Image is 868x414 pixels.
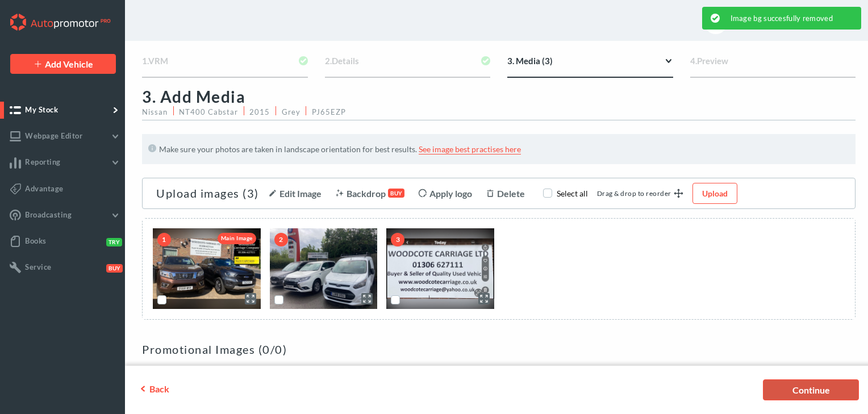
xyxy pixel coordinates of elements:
span: Make sure your photos are taken in landscape orientation for best results. [159,144,417,154]
span: Add Vehicle [45,58,93,69]
div: Promotional Images (0/0) [142,342,856,356]
li: Nissan [142,106,174,115]
span: Service [25,262,52,271]
span: BUY [388,189,404,198]
img: 5093dee5-a416-7e8e-cc13-6b98c8f867d8.jpg [386,228,494,309]
span: Advantage [25,184,64,193]
div: Image bg succesfully removed [731,14,833,23]
span: Back [149,383,169,394]
label: Select all [543,189,588,198]
a: Backdrop BUY [335,188,404,199]
a: Upload [692,183,737,204]
div: 3 [391,233,404,246]
li: Grey [276,106,306,115]
img: aa281aff-d550-61f9-e785-917e69fb920e.jpg [153,228,261,309]
span: Books [25,236,47,245]
img: d5ea2776-f33b-5509-12cf-322127f2598a.jpg [270,228,378,309]
div: Details [325,55,491,78]
a: Apply logo [418,188,472,199]
span: Webpage Editor [25,131,82,140]
span: Apply logo [429,188,472,199]
span: Media (3) [516,56,553,66]
a: Back [139,384,193,395]
li: PJ65EZP [306,106,351,115]
li: 2015 [244,106,276,115]
a: Add Vehicle [10,54,116,74]
div: 1 [157,233,171,246]
span: Delete [497,188,525,199]
a: Continue [763,379,859,400]
li: NT400 Cabstar [174,106,244,115]
div: Main Image [218,233,256,244]
div: scrollable content [143,219,855,319]
span: Backdrop [347,188,386,199]
span: 4. [690,56,697,66]
div: Upload images (3) [156,186,259,200]
div: 2 [274,233,288,246]
span: See image best practises here [419,144,521,154]
span: Edit Image [279,188,322,199]
span: 2. [325,56,332,66]
span: Drag & drop to reorder [597,189,671,198]
button: Buy [104,263,120,272]
div: Preview [690,55,856,78]
span: Try [106,238,122,246]
span: My Stock [25,105,58,114]
button: Try [104,237,120,246]
span: Reporting [25,157,61,166]
span: Buy [106,264,123,273]
span: Broadcasting [25,210,72,219]
div: Here you will be able to select your preferred promotional images to showcase at the end of the c... [142,365,856,392]
span: 3. [507,56,514,66]
span: 1. [142,56,148,66]
div: 3. Add Media [142,78,856,106]
div: VRM [142,55,308,78]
